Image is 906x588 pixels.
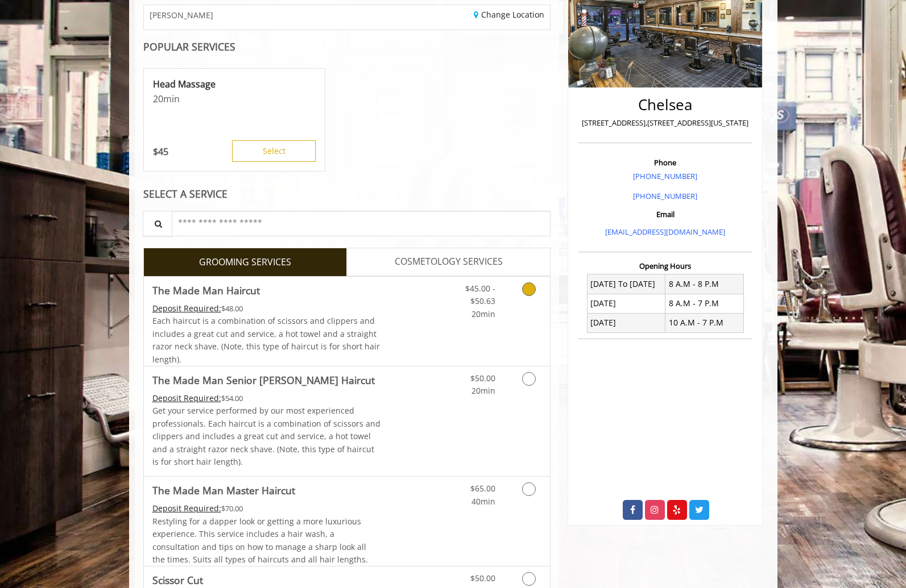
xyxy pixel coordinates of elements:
[152,572,203,588] b: Scissor Cut
[152,392,381,404] div: $54.00
[471,496,495,507] span: 40min
[587,294,665,313] td: [DATE]
[163,93,180,105] span: min
[143,189,551,199] div: SELECT A SERVICE
[153,145,158,158] span: $
[474,9,544,20] a: Change Location
[232,140,316,162] button: Select
[143,40,235,53] b: POPULAR SERVICES
[471,308,495,319] span: 20min
[470,573,495,583] span: $50.00
[152,315,380,364] span: Each haircut is a combination of scissors and clippers and includes a great cut and service, a ho...
[581,97,750,113] h2: Chelsea
[471,385,495,396] span: 20min
[665,294,744,313] td: 8 A.M - 7 P.M
[152,482,295,498] b: The Made Man Master Haircut
[152,516,368,565] span: Restyling for a dapper look or getting a more luxurious experience. This service includes a hair ...
[470,373,495,383] span: $50.00
[152,372,375,388] b: The Made Man Senior [PERSON_NAME] Haircut
[152,282,260,298] b: The Made Man Haircut
[152,303,221,314] span: This service needs some Advance to be paid before we block your appointment
[465,283,495,306] span: $45.00 - $50.63
[587,274,665,294] td: [DATE] To [DATE]
[153,145,168,158] p: 45
[152,503,221,514] span: This service needs some Advance to be paid before we block your appointment
[152,502,381,515] div: $70.00
[150,11,213,19] span: [PERSON_NAME]
[581,117,750,129] p: [STREET_ADDRESS],[STREET_ADDRESS][US_STATE]
[587,313,665,332] td: [DATE]
[152,393,221,403] span: This service needs some Advance to be paid before we block your appointment
[143,211,172,236] button: Service Search
[633,191,697,201] a: [PHONE_NUMBER]
[153,93,316,105] p: 20
[395,255,503,269] span: COSMETOLOGY SERVICES
[470,483,495,494] span: $65.00
[578,262,752,270] h3: Opening Hours
[199,255,291,270] span: GROOMING SERVICES
[581,210,750,218] h3: Email
[633,171,697,181] a: [PHONE_NUMBER]
[152,302,381,315] div: $48.00
[665,274,744,294] td: 8 A.M - 8 P.M
[581,159,750,166] h3: Phone
[665,313,744,332] td: 10 A.M - 7 P.M
[605,227,725,237] a: [EMAIL_ADDRESS][DOMAIN_NAME]
[152,404,381,468] p: Get your service performed by our most experienced professionals. Each haircut is a combination o...
[153,78,316,90] p: Head Massage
